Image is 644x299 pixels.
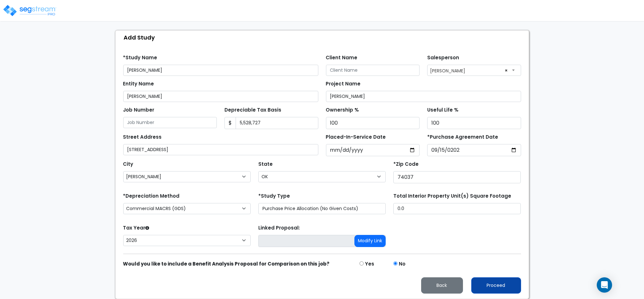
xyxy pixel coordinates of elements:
label: Job Number [123,106,155,114]
a: Back [416,281,468,289]
label: Entity Name [123,80,154,88]
strong: Would you like to include a Benefit Analysis Proposal for Comparison on this job? [123,260,330,267]
label: *Purchase Agreement Date [427,134,498,141]
img: logo_pro_r.png [3,4,57,17]
input: Purchase Date [427,144,521,156]
input: total square foot [393,203,521,214]
label: Depreciable Tax Basis [224,106,281,114]
label: *Study Name [123,54,157,62]
input: Client Name [326,65,420,76]
label: State [258,161,273,168]
input: Job Number [123,117,217,128]
input: Ownership % [326,117,420,129]
button: Proceed [471,277,521,294]
label: Client Name [326,54,358,62]
input: Street Address [123,144,318,155]
input: Project Name [326,91,521,102]
label: No [399,260,405,268]
button: Modify Link [354,235,386,247]
label: City [123,161,133,168]
label: *Zip Code [393,161,419,168]
label: Ownership % [326,106,359,114]
button: Back [421,277,463,294]
input: Entity Name [123,91,318,102]
label: Street Address [123,134,162,141]
label: Yes [365,260,374,268]
div: Open Intercom Messenger [597,277,612,293]
label: Salesperson [427,54,459,62]
span: × [505,66,508,75]
input: Zip Code [393,171,521,183]
span: Rafael Ferrales [427,65,521,76]
label: Placed-In-Service Date [326,134,386,141]
label: *Study Type [258,193,290,200]
span: Rafael Ferrales [428,65,521,75]
span: $ [224,117,236,129]
label: Total Interior Property Unit(s) Square Footage [393,193,511,200]
div: Add Study [119,31,529,44]
label: Useful Life % [427,106,458,114]
label: Project Name [326,80,361,88]
input: Study Name [123,65,318,76]
input: Useful Life % [427,117,521,129]
label: Tax Year [123,224,149,232]
input: 0.00 [236,117,318,129]
label: *Depreciation Method [123,193,180,200]
label: Linked Proposal: [258,224,300,232]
